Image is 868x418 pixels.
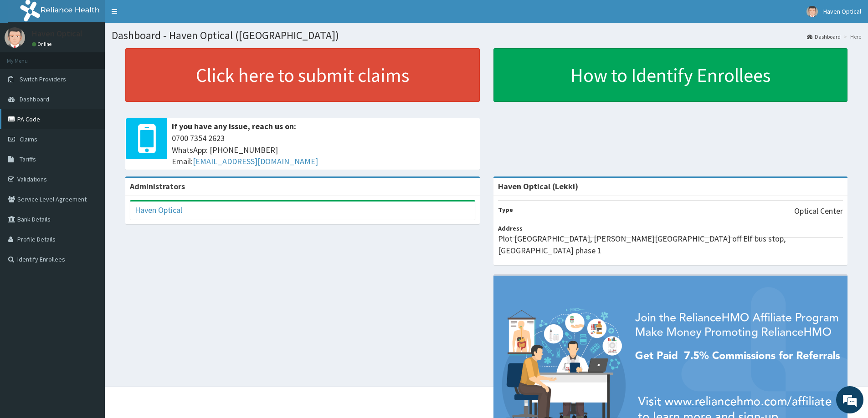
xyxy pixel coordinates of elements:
[498,233,843,256] p: Plot [GEOGRAPHIC_DATA], [PERSON_NAME][GEOGRAPHIC_DATA] off Elf bus stop, [GEOGRAPHIC_DATA] phase 1
[823,7,861,15] span: Haven Optical
[32,41,54,47] a: Online
[125,48,480,102] a: Click here to submit claims
[20,75,66,83] span: Switch Providers
[806,6,818,17] img: User Image
[498,181,578,191] strong: Haven Optical (Lekki)
[807,33,841,40] a: Dashboard
[5,27,25,48] img: User Image
[193,156,318,166] a: [EMAIL_ADDRESS][DOMAIN_NAME]
[20,135,37,143] span: Claims
[794,205,843,217] p: Optical Center
[172,132,475,167] span: 0700 7354 2623 WhatsApp: [PHONE_NUMBER] Email:
[172,121,296,131] b: If you have any issue, reach us on:
[493,48,848,102] a: How to Identify Enrollees
[135,205,182,215] a: Haven Optical
[20,155,36,163] span: Tariffs
[130,181,185,191] b: Administrators
[20,95,49,103] span: Dashboard
[32,30,82,38] p: Haven Optical
[498,206,513,214] b: Type
[842,33,861,40] li: Here
[498,224,523,232] b: Address
[112,30,861,41] h1: Dashboard - Haven Optical ([GEOGRAPHIC_DATA])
